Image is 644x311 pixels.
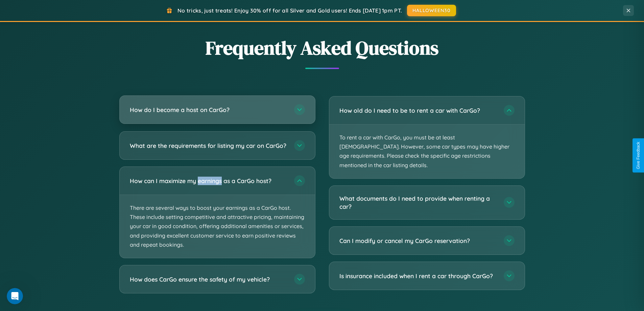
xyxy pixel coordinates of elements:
h3: How can I maximize my earnings as a CarGo host? [130,177,287,185]
span: No tricks, just treats! Enjoy 30% off for all Silver and Gold users! Ends [DATE] 1pm PT. [177,7,402,14]
div: Give Feedback [636,142,641,169]
h3: Is insurance included when I rent a car through CarGo? [339,272,497,280]
h3: How does CarGo ensure the safety of my vehicle? [130,275,287,284]
p: There are several ways to boost your earnings as a CarGo host. These include setting competitive ... [120,195,315,258]
h3: What are the requirements for listing my car on CarGo? [130,141,287,150]
p: To rent a car with CarGo, you must be at least [DEMOGRAPHIC_DATA]. However, some car types may ha... [329,125,525,178]
h3: How old do I need to be to rent a car with CarGo? [339,106,497,115]
iframe: Intercom live chat [7,288,23,304]
h2: Frequently Asked Questions [119,35,525,61]
h3: How do I become a host on CarGo? [130,106,287,114]
h3: What documents do I need to provide when renting a car? [339,194,497,211]
button: HALLOWEEN30 [407,5,456,16]
h3: Can I modify or cancel my CarGo reservation? [339,237,497,245]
